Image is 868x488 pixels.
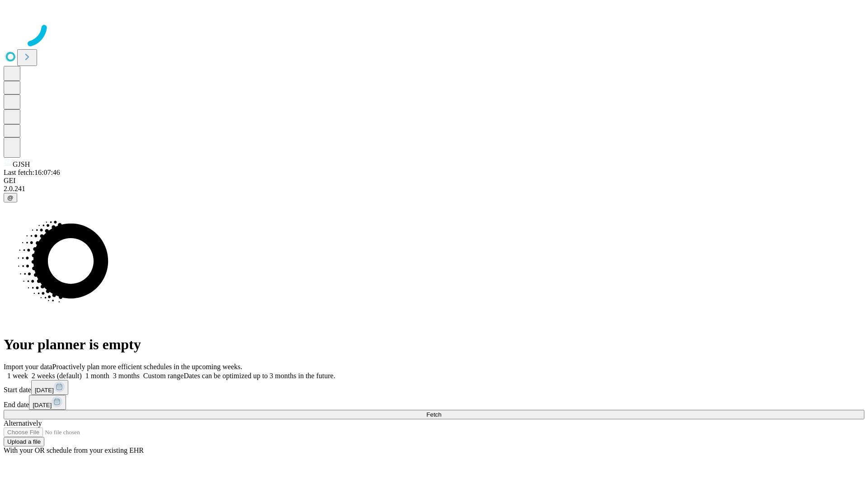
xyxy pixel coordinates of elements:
[31,380,68,395] button: [DATE]
[143,372,184,380] span: Custom range
[4,446,144,454] span: With your OR schedule from your existing EHR
[85,372,109,380] span: 1 month
[4,177,864,185] div: GEI
[4,395,864,410] div: End date
[4,169,60,176] span: Last fetch: 16:07:46
[35,387,54,394] span: [DATE]
[33,402,52,408] span: [DATE]
[13,160,30,168] span: GJSH
[29,395,66,410] button: [DATE]
[113,372,140,380] span: 3 months
[4,380,864,395] div: Start date
[4,419,42,427] span: Alternatively
[4,437,44,446] button: Upload a file
[4,185,864,193] div: 2.0.241
[7,372,28,380] span: 1 week
[184,372,335,380] span: Dates can be optimized up to 3 months in the future.
[32,372,82,380] span: 2 weeks (default)
[4,336,864,353] h1: Your planner is empty
[7,194,14,201] span: @
[4,363,52,371] span: Import your data
[4,410,864,419] button: Fetch
[52,363,242,371] span: Proactively plan more efficient schedules in the upcoming weeks.
[4,193,17,202] button: @
[426,411,441,418] span: Fetch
